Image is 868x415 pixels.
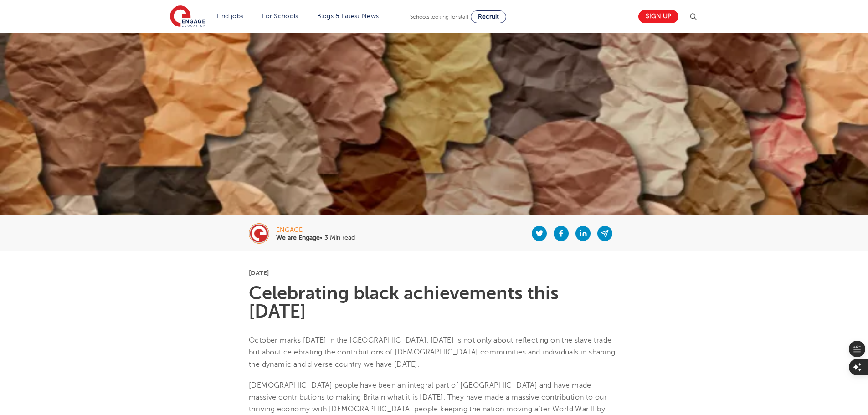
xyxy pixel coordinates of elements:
img: Engage Education [170,5,205,28]
span: October marks [DATE] in the [GEOGRAPHIC_DATA]. [DATE] is not only about reflecting on the slave t... [249,336,615,369]
div: engage [276,227,355,233]
h1: Celebrating black achievements this [DATE] [249,284,619,321]
a: Sign up [638,10,678,23]
a: Find jobs [217,13,244,20]
p: • 3 Min read [276,235,355,241]
a: For Schools [262,13,298,20]
b: We are Engage [276,234,320,241]
p: [DATE] [249,270,619,276]
span: Schools looking for staff [410,14,469,20]
a: Blogs & Latest News [317,13,379,20]
a: Recruit [471,10,506,23]
span: Recruit [478,13,499,20]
